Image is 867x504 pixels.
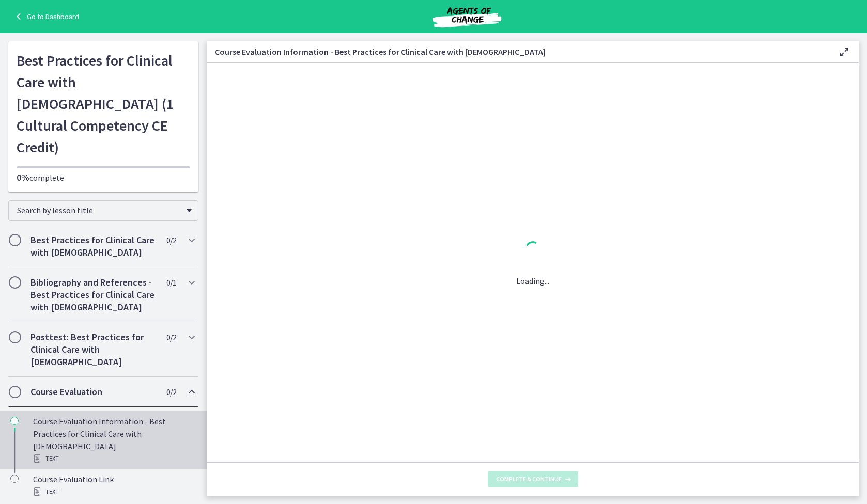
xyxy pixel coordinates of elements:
[17,50,190,158] h1: Best Practices for Clinical Care with [DEMOGRAPHIC_DATA] (1 Cultural Competency CE Credit)
[166,276,176,289] span: 0 / 1
[17,205,181,215] span: Search by lesson title
[488,471,578,487] button: Complete & continue
[215,45,822,58] h3: Course Evaluation Information - Best Practices for Clinical Care with [DEMOGRAPHIC_DATA]
[30,276,157,313] h2: Bibliography and References - Best Practices for Clinical Care with [DEMOGRAPHIC_DATA]
[405,4,529,29] img: Agents of Change Social Work Test Prep
[8,200,198,221] div: Search by lesson title
[166,386,176,398] span: 0 / 2
[33,485,194,498] div: Text
[12,10,79,23] a: Go to Dashboard
[30,331,157,368] h2: Posttest: Best Practices for Clinical Care with [DEMOGRAPHIC_DATA]
[166,234,176,246] span: 0 / 2
[516,275,549,287] p: Loading...
[17,171,190,184] p: complete
[30,386,157,398] h2: Course Evaluation
[33,473,194,498] div: Course Evaluation Link
[166,331,176,343] span: 0 / 2
[33,415,194,465] div: Course Evaluation Information - Best Practices for Clinical Care with [DEMOGRAPHIC_DATA]
[30,234,157,259] h2: Best Practices for Clinical Care with [DEMOGRAPHIC_DATA]
[17,171,29,183] span: 0%
[516,239,549,262] div: 1
[33,452,194,465] div: Text
[496,475,562,483] span: Complete & continue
